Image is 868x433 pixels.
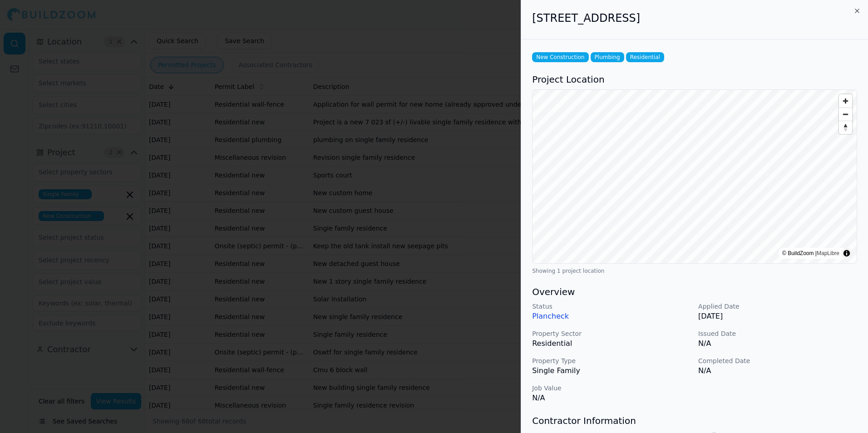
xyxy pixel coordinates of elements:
p: Completed Date [698,356,857,365]
p: Residential [532,338,691,349]
span: Residential [626,52,664,62]
span: New Construction [532,52,588,62]
canvas: Map [533,90,857,263]
button: Reset bearing to north [839,121,852,134]
h2: [STREET_ADDRESS] [532,11,857,25]
p: Property Sector [532,329,691,338]
p: Property Type [532,356,691,365]
div: © BuildZoom | [782,249,839,258]
h3: Contractor Information [532,414,857,427]
p: Applied Date [698,302,857,311]
p: Job Value [532,384,691,393]
p: Plancheck [532,311,691,322]
summary: Toggle attribution [841,248,852,259]
p: N/A [698,365,857,376]
h3: Overview [532,285,857,298]
button: Zoom out [839,108,852,121]
p: N/A [698,338,857,349]
p: [DATE] [698,311,857,322]
a: MapLibre [817,250,839,256]
p: N/A [532,393,691,403]
p: Status [532,302,691,311]
span: Plumbing [591,52,624,62]
p: Single Family [532,365,691,376]
div: Showing 1 project location [532,267,857,275]
h3: Project Location [532,73,857,86]
button: Zoom in [839,94,852,108]
p: Issued Date [698,329,857,338]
